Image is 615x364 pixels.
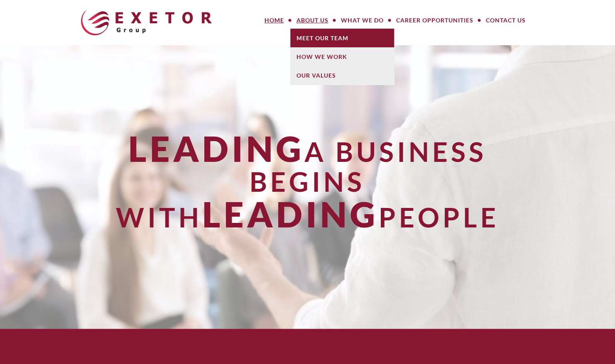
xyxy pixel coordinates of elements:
[290,12,335,29] a: About Us
[335,12,390,29] a: What We Do
[202,193,378,235] span: Leading
[128,127,304,169] span: Leading
[480,12,532,29] a: Contact Us
[390,12,480,29] a: Career Opportunities
[290,29,394,47] a: Meet Our Team
[258,12,290,29] a: Home
[79,129,535,233] div: a Business Begins With People
[290,47,394,66] a: How We Work
[81,10,212,35] img: The Exetor Group
[290,66,394,85] a: Our Values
